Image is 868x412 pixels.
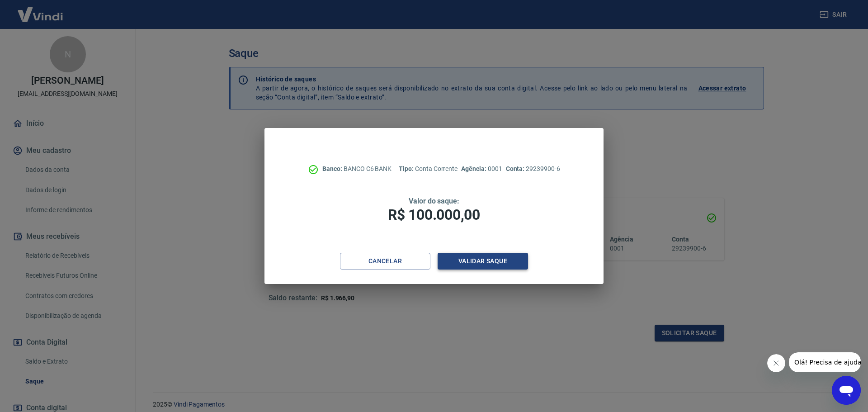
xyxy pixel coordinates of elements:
[388,206,480,223] span: R$ 100.000,00
[399,165,415,172] span: Tipo:
[789,352,861,372] iframe: Mensagem da empresa
[5,6,76,14] span: Olá! Precisa de ajuda?
[506,165,526,172] span: Conta:
[438,253,528,270] button: Validar saque
[767,354,785,372] iframe: Fechar mensagem
[461,165,488,172] span: Agência:
[340,253,430,270] button: Cancelar
[832,376,861,405] iframe: Botão para abrir a janela de mensagens
[399,164,458,174] p: Conta Corrente
[409,197,459,205] span: Valor do saque:
[322,164,392,174] p: BANCO C6 BANK
[322,165,344,172] span: Banco:
[461,164,502,174] p: 0001
[506,164,560,174] p: 29239900-6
